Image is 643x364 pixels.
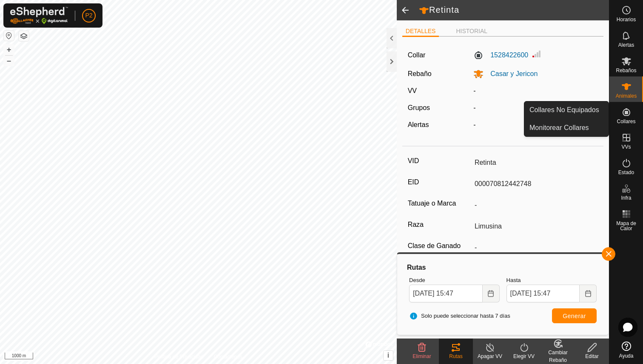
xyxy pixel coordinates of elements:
[618,42,634,48] span: Alertas
[408,70,432,77] label: Rebaño
[616,93,637,99] span: Animales
[85,11,92,20] span: P2
[621,195,631,200] span: Infra
[617,17,636,22] span: Horarios
[473,353,507,360] div: Apagar VV
[4,56,14,66] button: –
[616,68,636,73] span: Rebaños
[470,103,601,113] div: -
[154,353,203,361] a: Política de Privacidad
[473,87,475,94] app-display-virtual-paddock-transition: -
[529,105,599,115] span: Collares No Equipados
[408,219,471,230] label: Raza
[618,170,634,175] span: Estado
[409,276,499,285] label: Desde
[506,276,597,285] label: Hasta
[483,285,500,302] button: Choose Date
[408,177,471,188] label: EID
[408,121,429,128] label: Alertas
[406,262,600,273] div: Rutas
[452,27,491,36] li: HISTORIAL
[609,338,643,362] a: Ayuda
[524,102,609,119] a: Collares No Equipados
[408,198,471,209] label: Tatuaje o Marca
[617,119,635,124] span: Collares
[470,120,601,130] div: -
[413,353,431,359] span: Eliminar
[408,104,430,111] label: Grupos
[402,27,439,37] li: DETALLES
[408,87,417,94] label: VV
[621,144,631,150] span: VVs
[524,119,609,136] a: Monitorear Collares
[408,50,426,60] label: Collar
[507,353,541,360] div: Elegir VV
[529,123,589,133] span: Monitorear Collares
[387,352,389,359] span: i
[4,45,14,55] button: +
[552,308,597,323] button: Generar
[563,313,586,319] span: Generar
[484,70,538,77] span: Casar y Jericon
[541,349,575,364] div: Cambiar Rebaño
[473,50,528,60] label: 1528422600
[575,353,609,360] div: Editar
[532,49,542,59] img: Intensidad de Señal
[619,353,634,358] span: Ayuda
[384,351,393,360] button: i
[10,7,68,24] img: Logo Gallagher
[409,312,510,320] span: Solo puede seleccionar hasta 7 días
[214,353,242,361] a: Contáctenos
[419,5,609,16] h2: Retinta
[4,31,14,41] button: Restablecer Mapa
[408,240,471,251] label: Clase de Ganado
[439,353,473,360] div: Rutas
[408,155,471,166] label: VID
[19,31,29,41] button: Capas del Mapa
[580,285,597,302] button: Choose Date
[612,221,641,231] span: Mapa de Calor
